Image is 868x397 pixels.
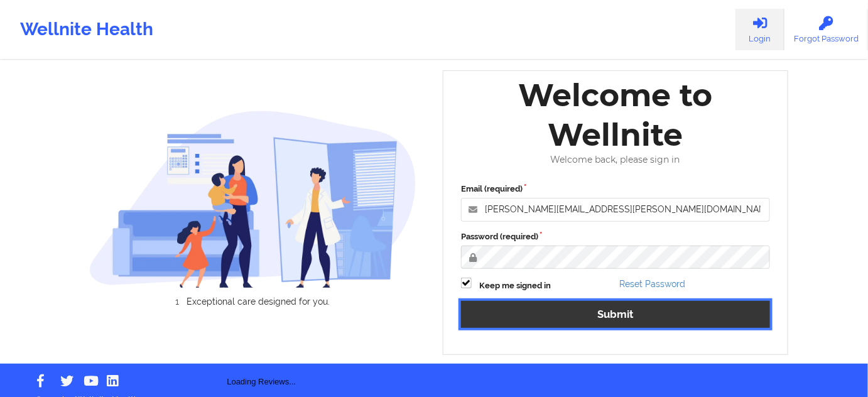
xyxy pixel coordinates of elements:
[89,328,435,388] div: Loading Reviews...
[735,9,784,50] a: Login
[452,75,779,155] div: Welcome to Wellnite
[461,231,770,243] label: Password (required)
[461,183,770,195] label: Email (required)
[479,280,551,292] label: Keep me signed in
[100,296,416,307] li: Exceptional care designed for you.
[461,301,770,328] button: Submit
[461,198,770,222] input: Email address
[784,9,868,50] a: Forgot Password
[452,155,779,165] div: Welcome back, please sign in
[89,110,417,288] img: wellnite-auth-hero_200.c722682e.png
[620,279,686,289] a: Reset Password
